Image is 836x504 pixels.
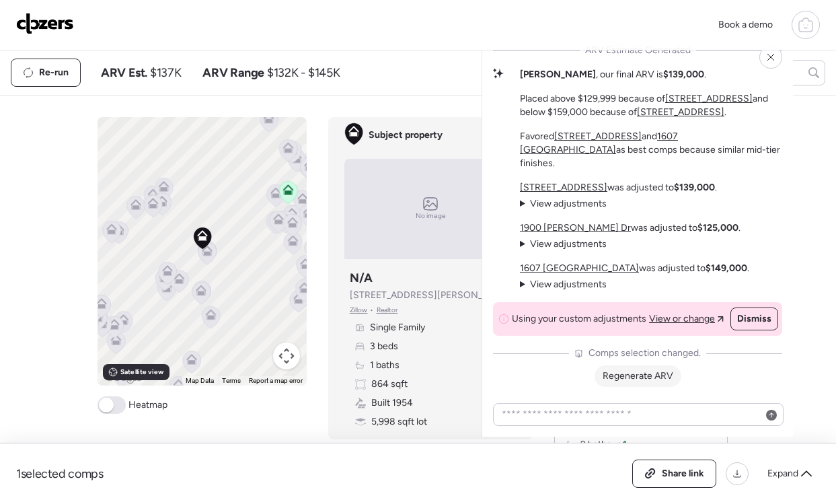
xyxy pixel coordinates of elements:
[267,65,340,81] span: $132K - $145K
[737,312,771,326] span: Dismiss
[718,19,773,30] span: Book a demo
[370,305,373,316] span: •
[150,65,181,81] span: $137K
[101,368,145,386] a: Open this area in Google Maps (opens a new window)
[530,198,607,209] span: View adjustments
[649,312,724,326] a: View or change
[39,66,69,79] span: Re-run
[520,130,782,170] p: Favored and as best comps because similar mid-tier finishes.
[520,238,607,251] summary: View adjustments
[120,367,163,377] span: Satellite view
[674,182,715,193] strong: $139,000
[370,340,398,353] span: 3 beds
[416,211,445,221] span: No image
[128,398,167,412] span: Heatmap
[520,69,596,80] strong: [PERSON_NAME]
[649,312,715,326] span: View or change
[370,359,400,372] span: 1 baths
[520,68,706,81] p: , our final ARV is .
[603,370,673,382] span: Regenerate ARV
[530,238,607,250] span: View adjustments
[16,466,104,482] span: 1 selected comps
[588,347,701,360] span: Comps selection changed.
[101,368,145,386] img: Google
[520,221,740,235] p: was adjusted to .
[371,377,408,391] span: 864 sqft
[662,467,704,480] span: Share link
[580,438,611,452] span: 2 baths
[16,13,74,34] img: Logo
[617,438,627,452] span: + 1
[520,182,607,193] a: [STREET_ADDRESS]
[520,197,607,211] summary: View adjustments
[377,305,398,316] span: Realtor
[273,343,300,369] button: Map camera controls
[697,222,738,233] strong: $125,000
[520,222,631,233] a: 1900 [PERSON_NAME] Dr
[350,289,512,302] span: [STREET_ADDRESS][PERSON_NAME]
[585,44,691,57] span: ARV Estimate Generated
[520,262,749,275] p: was adjusted to .
[520,278,607,291] summary: View adjustments
[663,69,704,80] strong: $139,000
[369,129,443,142] span: Subject property
[520,92,782,119] p: Placed above $129,999 because of and below $159,000 because of .
[101,65,147,81] span: ARV Est.
[222,377,241,384] a: Terms (opens in new tab)
[554,131,642,142] a: [STREET_ADDRESS]
[350,270,373,286] h3: N/A
[371,415,427,429] span: 5,998 sqft lot
[512,312,646,326] span: Using your custom adjustments
[520,181,717,194] p: was adjusted to .
[350,305,368,316] span: Zillow
[637,106,724,118] a: [STREET_ADDRESS]
[706,262,747,274] strong: $149,000
[202,65,264,81] span: ARV Range
[370,321,425,334] span: Single Family
[186,376,214,386] button: Map Data
[530,279,607,290] span: View adjustments
[371,396,413,410] span: Built 1954
[249,377,303,384] a: Report a map error
[665,93,753,104] a: [STREET_ADDRESS]
[520,262,639,274] a: 1607 [GEOGRAPHIC_DATA]
[767,467,798,480] span: Expand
